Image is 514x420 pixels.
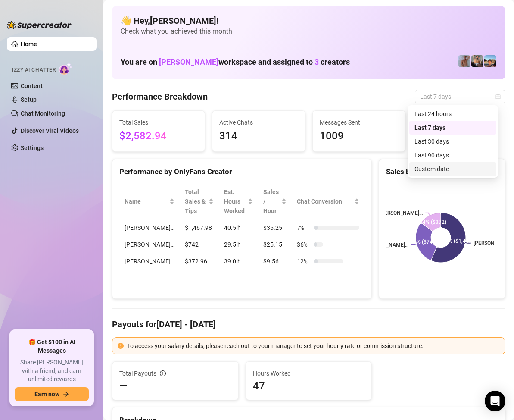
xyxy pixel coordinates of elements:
[320,118,398,127] span: Messages Sent
[63,391,69,397] span: arrow-right
[414,150,491,160] div: Last 90 days
[119,236,180,253] td: [PERSON_NAME]…
[258,219,292,236] td: $36.25
[380,210,423,216] text: [PERSON_NAME]…
[485,391,505,411] div: Open Intercom Messenger
[12,66,56,74] span: Izzy AI Chatter
[219,236,259,253] td: 29.5 h
[21,82,43,89] a: Content
[21,41,37,47] a: Home
[21,110,65,117] a: Chat Monitoring
[414,164,491,174] div: Custom date
[420,90,500,103] span: Last 7 days
[414,137,491,146] div: Last 30 days
[15,358,89,384] span: Share [PERSON_NAME] with a friend, and earn unlimited rewards
[263,187,280,216] span: Sales / Hour
[224,187,246,216] div: Est. Hours Worked
[7,21,72,29] img: logo-BBDzfeDw.svg
[297,223,311,232] span: 7 %
[258,253,292,270] td: $9.56
[21,96,37,103] a: Setup
[458,55,470,67] img: Joey
[119,379,128,393] span: —
[121,15,497,27] h4: 👋 Hey, [PERSON_NAME] !
[315,57,319,66] span: 3
[409,107,496,121] div: Last 24 hours
[112,318,505,330] h4: Payouts for [DATE] - [DATE]
[365,242,408,248] text: [PERSON_NAME]…
[297,197,352,206] span: Chat Conversion
[292,184,364,219] th: Chat Conversion
[119,219,180,236] td: [PERSON_NAME]…
[386,166,498,178] div: Sales by OnlyFans Creator
[297,257,311,266] span: 12 %
[159,57,218,66] span: [PERSON_NAME]
[414,109,491,119] div: Last 24 hours
[471,55,483,67] img: George
[34,391,59,398] span: Earn now
[119,253,180,270] td: [PERSON_NAME]…
[15,387,89,401] button: Earn nowarrow-right
[112,91,208,103] h4: Performance Breakdown
[414,123,491,132] div: Last 7 days
[118,343,124,349] span: exclamation-circle
[219,253,259,270] td: 39.0 h
[484,55,496,67] img: Zach
[119,118,198,127] span: Total Sales
[125,197,168,206] span: Name
[119,184,180,219] th: Name
[121,27,497,36] span: Check what you achieved this month
[121,57,350,67] h1: You are on workspace and assigned to creators
[219,118,298,127] span: Active Chats
[185,187,207,216] span: Total Sales & Tips
[180,236,219,253] td: $742
[258,184,292,219] th: Sales / Hour
[21,144,44,151] a: Settings
[180,253,219,270] td: $372.96
[119,369,156,378] span: Total Payouts
[409,121,496,135] div: Last 7 days
[21,127,79,134] a: Discover Viral Videos
[127,341,500,351] div: To access your salary details, please reach out to your manager to set your hourly rate or commis...
[253,369,365,378] span: Hours Worked
[180,184,219,219] th: Total Sales & Tips
[409,162,496,176] div: Custom date
[320,128,398,144] span: 1009
[253,379,365,393] span: 47
[59,63,72,75] img: AI Chatter
[219,219,259,236] td: 40.5 h
[258,236,292,253] td: $25.15
[495,94,501,99] span: calendar
[119,166,364,178] div: Performance by OnlyFans Creator
[409,135,496,148] div: Last 30 days
[15,338,89,355] span: 🎁 Get $100 in AI Messages
[409,148,496,162] div: Last 90 days
[219,128,298,144] span: 314
[297,240,311,249] span: 36 %
[119,128,198,144] span: $2,582.94
[180,219,219,236] td: $1,467.98
[160,370,166,376] span: info-circle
